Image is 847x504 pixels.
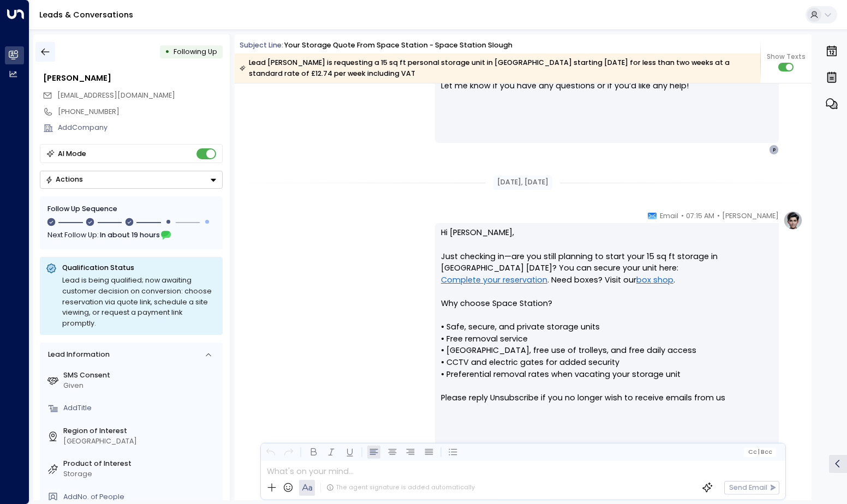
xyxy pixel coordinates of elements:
div: AddTitle [63,403,219,413]
span: • [681,211,684,221]
div: [PERSON_NAME] [43,73,223,85]
div: [GEOGRAPHIC_DATA] [63,436,219,447]
p: Hi [PERSON_NAME], Just checking in—are you still planning to start your 15 sq ft storage in [GEOG... [441,227,773,416]
span: [PERSON_NAME] [722,211,779,221]
span: pawel.jakistam@o2.pl [57,91,175,101]
p: Qualification Status [62,263,217,273]
div: AddNo. of People [63,492,219,502]
div: [PHONE_NUMBER] [58,107,223,117]
a: Leads & Conversations [39,9,133,20]
span: Cc Bcc [748,449,772,455]
a: box shop [636,274,673,286]
div: Storage [63,469,219,479]
div: Button group with a nested menu [40,171,223,189]
span: [EMAIL_ADDRESS][DOMAIN_NAME] [57,91,175,100]
div: Actions [45,175,83,184]
div: • [165,43,170,61]
a: Complete your reservation [441,274,547,286]
span: 07:15 AM [686,211,714,221]
div: Lead is being qualified; now awaiting customer decision on conversion: choose reservation via quo... [62,275,217,329]
button: Redo [282,446,296,459]
div: P [769,145,779,154]
div: Lead [PERSON_NAME] is requesting a 15 sq ft personal storage unit in [GEOGRAPHIC_DATA] starting [... [240,57,754,79]
label: Product of Interest [63,459,219,469]
button: Actions [40,171,223,189]
div: Lead Information [44,350,109,360]
label: Region of Interest [63,426,219,436]
button: Cc|Bcc [744,447,776,457]
div: Follow Up Sequence [48,205,215,215]
div: Next Follow Up: [48,229,215,241]
div: [DATE], [DATE] [493,176,552,190]
label: SMS Consent [63,370,219,381]
div: Your storage quote from Space Station - Space Station Slough [284,40,512,51]
span: Show Texts [767,52,806,62]
span: • [717,211,720,221]
span: Following Up [174,47,217,56]
img: profile-logo.png [783,211,803,230]
span: | [758,449,760,455]
span: Subject Line: [240,40,283,50]
div: AddCompany [58,123,223,133]
span: In about 19 hours [100,229,160,241]
div: AI Mode [58,148,86,159]
div: Given [63,381,219,391]
button: Undo [264,446,277,459]
div: The agent signature is added automatically [326,483,475,492]
span: Email [660,211,678,221]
